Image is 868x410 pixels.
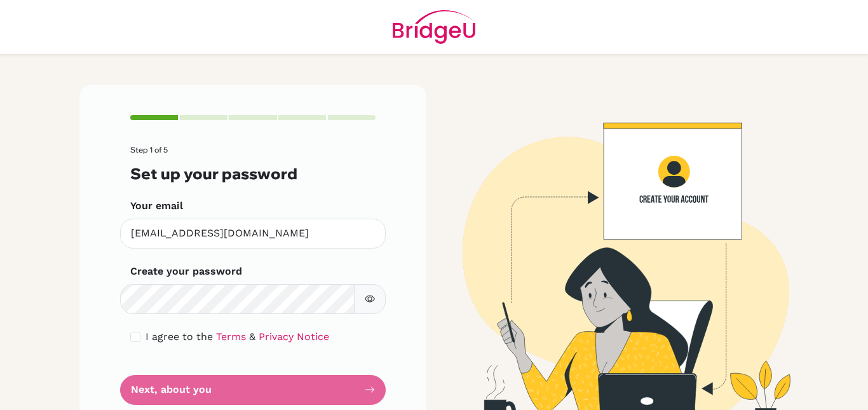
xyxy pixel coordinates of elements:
[146,331,213,343] span: I agree to the
[216,331,246,343] a: Terms
[130,264,242,279] label: Create your password
[249,331,255,343] span: &
[259,331,329,343] a: Privacy Notice
[130,165,376,183] h3: Set up your password
[130,145,168,154] span: Step 1 of 5
[120,219,386,249] input: Insert your email*
[130,198,183,214] label: Your email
